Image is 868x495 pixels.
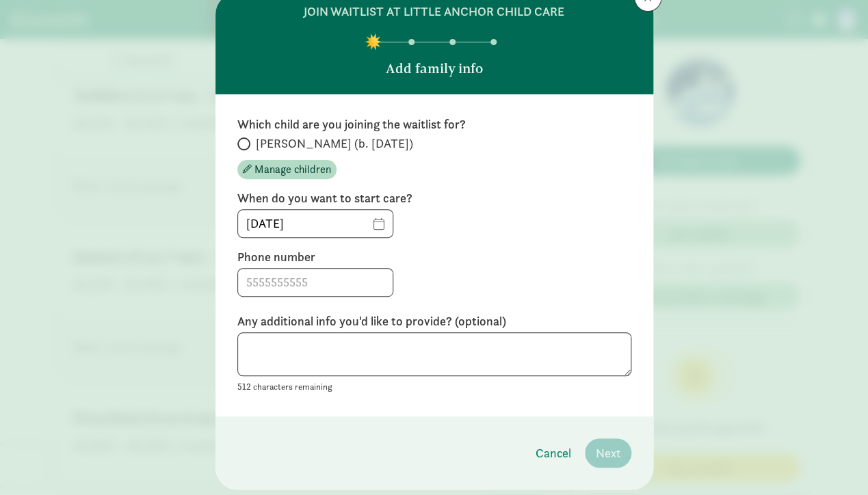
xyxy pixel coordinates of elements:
input: 5555555555 [238,269,393,296]
button: Next [585,438,631,468]
label: Phone number [237,249,631,265]
label: When do you want to start care? [237,190,631,206]
button: Cancel [525,438,582,468]
small: 512 characters remaining [237,381,332,392]
span: Manage children [254,161,331,178]
span: [PERSON_NAME] (b. [DATE]) [256,135,413,152]
label: Which child are you joining the waitlist for? [237,116,631,133]
p: Add family info [386,59,483,78]
button: Manage children [237,160,337,179]
span: Cancel [536,444,571,462]
span: Next [596,444,620,462]
label: Any additional info you'd like to provide? (optional) [237,313,631,330]
h6: join waitlist at Little Anchor Child Care [304,3,564,20]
